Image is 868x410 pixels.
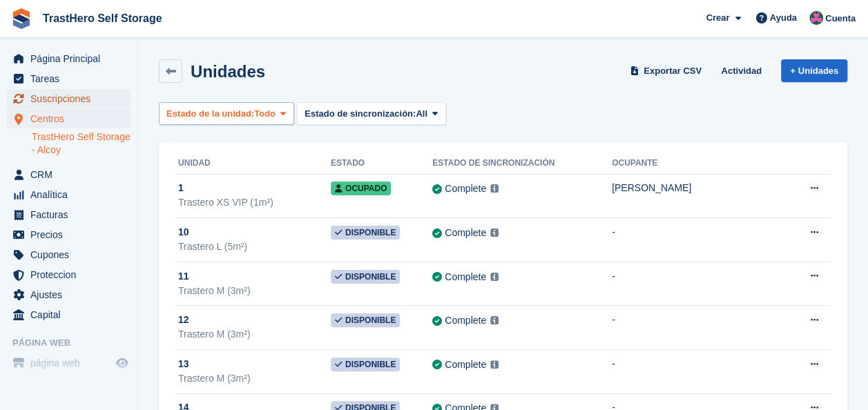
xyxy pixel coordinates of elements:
[781,59,847,82] a: + Unidades
[7,353,131,373] a: menú
[30,165,113,184] span: CRM
[612,218,789,262] td: -
[7,265,131,284] a: menu
[331,182,391,195] span: Ocupado
[706,11,729,25] span: Crear
[715,59,767,82] a: Actividad
[7,305,131,324] a: menu
[114,355,131,371] a: Vista previa de la tienda
[416,107,427,121] span: All
[490,228,499,237] img: icon-info-grey-7440780725fd019a000dd9b08b2336e03edf1995a4989e88bcd33f0948082b44.svg
[178,269,189,284] span: 11
[7,225,131,244] a: menu
[30,265,113,284] span: Proteccion
[32,130,131,157] a: TrastHero Self Storage - Alcoy
[178,357,189,371] span: 13
[445,358,486,372] div: Complete
[628,59,707,82] a: Exportar CSV
[331,153,432,175] th: Estado
[254,107,276,121] span: Todo
[159,102,294,125] button: Estado de la unidad: Todo
[178,371,331,386] div: Trastero M (3m²)
[7,205,131,224] a: menu
[612,262,789,306] td: -
[432,153,612,175] th: Estado de sincronización
[445,226,486,240] div: Complete
[30,353,113,373] span: página web
[30,49,113,68] span: Página Principal
[191,62,265,81] h2: Unidades
[30,89,113,108] span: Suscripciones
[30,109,113,128] span: Centros
[30,69,113,88] span: Tareas
[825,12,856,26] span: Cuenta
[612,306,789,350] td: -
[7,69,131,88] a: menu
[490,273,499,281] img: icon-info-grey-7440780725fd019a000dd9b08b2336e03edf1995a4989e88bcd33f0948082b44.svg
[770,11,797,25] span: Ayuda
[612,153,789,175] th: Ocupante
[178,225,189,240] span: 10
[30,285,113,304] span: Ajustes
[490,184,499,193] img: icon-info-grey-7440780725fd019a000dd9b08b2336e03edf1995a4989e88bcd33f0948082b44.svg
[12,336,137,350] span: Página web
[644,64,702,78] span: Exportar CSV
[331,226,400,240] span: Disponible
[178,240,331,254] div: Trastero L (5m²)
[445,270,486,284] div: Complete
[30,305,113,324] span: Capital
[178,195,331,210] div: Trastero XS VIP (1m²)
[7,109,131,128] a: menu
[7,285,131,304] a: menu
[445,182,486,196] div: Complete
[178,181,184,195] span: 1
[178,284,331,298] div: Trastero M (3m²)
[175,153,331,175] th: Unidad
[331,358,400,371] span: Disponible
[178,313,189,327] span: 12
[612,350,789,394] td: -
[297,102,445,125] button: Estado de sincronización: All
[7,245,131,264] a: menu
[331,270,400,284] span: Disponible
[445,313,486,328] div: Complete
[809,11,823,25] img: Marua Grioui
[7,49,131,68] a: menu
[612,181,789,195] div: [PERSON_NAME]
[490,360,499,369] img: icon-info-grey-7440780725fd019a000dd9b08b2336e03edf1995a4989e88bcd33f0948082b44.svg
[178,327,331,342] div: Trastero M (3m²)
[30,205,113,224] span: Facturas
[331,313,400,327] span: Disponible
[7,185,131,204] a: menu
[7,89,131,108] a: menu
[490,316,499,324] img: icon-info-grey-7440780725fd019a000dd9b08b2336e03edf1995a4989e88bcd33f0948082b44.svg
[11,8,32,29] img: stora-icon-8386f47178a22dfd0bd8f6a31ec36ba5ce8667c1dd55bd0f319d3a0aa187defe.svg
[37,7,168,30] a: TrastHero Self Storage
[30,225,113,244] span: Precios
[30,185,113,204] span: Analítica
[166,107,254,121] span: Estado de la unidad:
[305,107,416,121] span: Estado de sincronización:
[7,165,131,184] a: menu
[30,245,113,264] span: Cupones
